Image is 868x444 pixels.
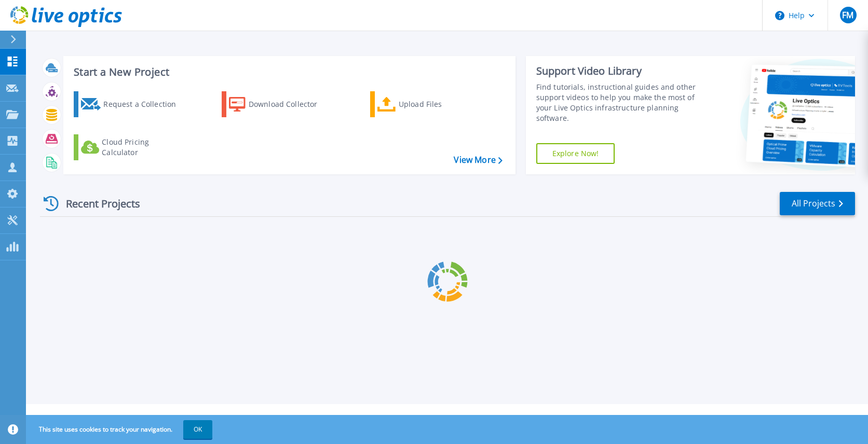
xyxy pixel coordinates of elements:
[74,91,189,117] a: Request a Collection
[536,143,615,164] a: Explore Now!
[249,94,332,115] div: Download Collector
[454,155,502,165] a: View More
[399,94,482,115] div: Upload Files
[183,420,212,439] button: OK
[536,82,703,123] div: Find tutorials, instructional guides and other support videos to help you make the most of your L...
[74,66,502,78] h3: Start a New Project
[40,191,154,216] div: Recent Projects
[780,192,855,215] a: All Projects
[370,91,486,117] a: Upload Files
[222,91,337,117] a: Download Collector
[74,134,189,160] a: Cloud Pricing Calculator
[842,11,853,19] span: FM
[29,420,212,439] span: This site uses cookies to track your navigation.
[102,137,185,158] div: Cloud Pricing Calculator
[536,64,703,78] div: Support Video Library
[103,94,186,115] div: Request a Collection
